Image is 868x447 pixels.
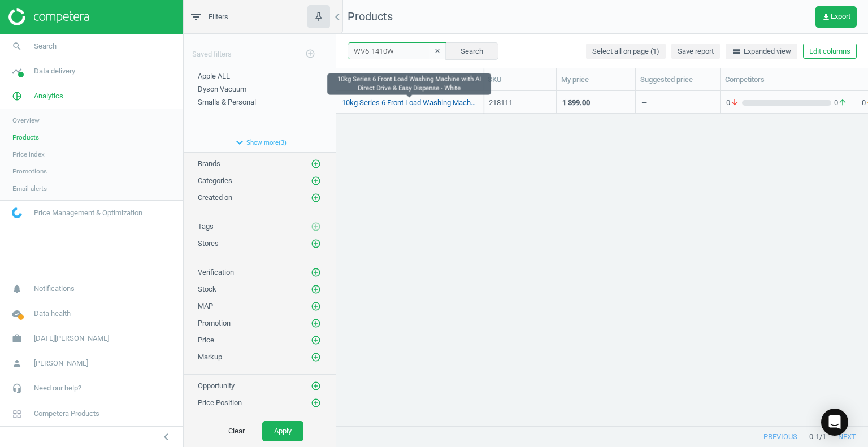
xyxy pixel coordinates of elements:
[819,432,826,442] span: / 1
[198,176,232,185] span: Categories
[310,238,322,249] button: add_circle_outline
[6,303,28,324] i: cloud_done
[311,398,321,408] i: add_circle_outline
[198,239,219,248] span: Stores
[34,409,99,419] span: Competera Products
[184,34,336,66] div: Saved filters
[348,10,393,23] span: Products
[198,381,235,390] span: Opportunity
[12,116,40,125] span: Overview
[233,136,246,149] i: expand_more
[198,336,214,344] span: Price
[198,302,213,310] span: MAP
[311,267,321,277] i: add_circle_outline
[592,46,659,57] span: Select all on page (1)
[12,167,47,176] span: Promotions
[34,41,57,51] span: Search
[831,98,850,108] span: 0
[586,44,666,59] button: Select all on page (1)
[159,430,173,444] i: chevron_left
[310,175,322,186] button: add_circle_outline
[336,91,868,418] div: grid
[327,73,491,95] div: 10kg Series 6 Front Load Washing Machine with AI Direct Drive & Easy Dispense - White
[311,352,321,362] i: add_circle_outline
[803,44,857,59] button: Edit columns
[310,192,322,203] button: add_circle_outline
[310,335,322,346] button: add_circle_outline
[12,184,47,193] span: Email alerts
[348,42,446,59] input: SKU/Title search
[726,44,797,59] button: horizontal_splitExpanded view
[184,133,336,152] button: expand_moreShow more(3)
[730,98,739,108] i: arrow_downward
[6,36,28,57] i: search
[198,85,246,93] span: Dyson Vacuum
[152,429,180,444] button: chevron_left
[310,380,322,392] button: add_circle_outline
[34,383,81,393] span: Need our help?
[488,75,552,85] div: SKU
[6,60,28,82] i: timeline
[34,284,75,294] span: Notifications
[671,44,720,59] button: Save report
[198,222,214,231] span: Tags
[198,193,232,202] span: Created on
[12,133,39,142] span: Products
[34,91,63,101] span: Analytics
[445,42,498,59] button: Search
[725,75,851,85] div: Competitors
[822,12,850,21] span: Export
[732,47,741,56] i: horizontal_split
[822,12,831,21] i: get_app
[815,6,857,28] button: get_appExport
[311,301,321,311] i: add_circle_outline
[8,8,89,25] img: ajHJNr6hYgQAAAAASUVORK5CYII=
[433,47,441,55] i: clear
[310,397,322,409] button: add_circle_outline
[34,309,71,319] span: Data health
[641,98,647,112] div: —
[198,268,234,276] span: Verification
[12,150,45,159] span: Price index
[310,267,322,278] button: add_circle_outline
[198,72,230,80] span: Apple ALL
[310,284,322,295] button: add_circle_outline
[6,353,28,374] i: person
[305,49,315,59] i: add_circle_outline
[34,358,88,368] span: [PERSON_NAME]
[310,351,322,363] button: add_circle_outline
[198,398,242,407] span: Price Position
[34,208,142,218] span: Price Management & Optimization
[6,328,28,349] i: work
[198,353,222,361] span: Markup
[838,98,847,108] i: arrow_upward
[732,46,791,57] span: Expanded view
[331,10,344,24] i: chevron_left
[198,159,220,168] span: Brands
[198,285,216,293] span: Stock
[216,421,257,441] button: Clear
[562,98,590,108] div: 1 399.00
[726,98,742,108] span: 0
[310,318,322,329] button: add_circle_outline
[826,427,868,447] button: next
[34,66,75,76] span: Data delivery
[198,319,231,327] span: Promotion
[311,159,321,169] i: add_circle_outline
[311,238,321,249] i: add_circle_outline
[489,98,550,108] div: 218111
[429,44,446,59] button: clear
[342,98,477,108] a: 10kg Series 6 Front Load Washing Machine with AI Direct Drive & Easy Dispense - White
[189,10,203,24] i: filter_list
[310,221,322,232] button: add_circle_outline
[809,432,819,442] span: 0 - 1
[12,207,22,218] img: wGWNvw8QSZomAAAAABJRU5ErkJggg==
[262,421,303,441] button: Apply
[752,427,809,447] button: previous
[310,301,322,312] button: add_circle_outline
[311,176,321,186] i: add_circle_outline
[821,409,848,436] div: Open Intercom Messenger
[311,381,321,391] i: add_circle_outline
[310,158,322,170] button: add_circle_outline
[198,98,256,106] span: Smalls & Personal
